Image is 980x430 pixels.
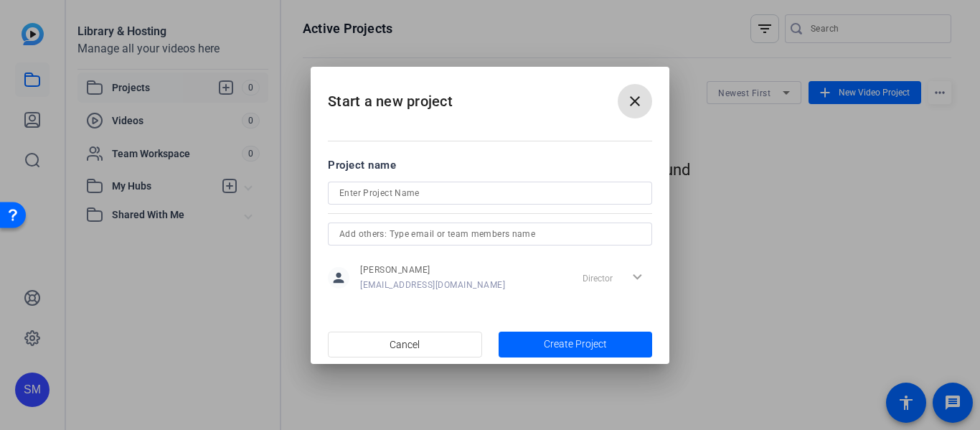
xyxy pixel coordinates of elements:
[339,225,641,243] input: Add others: Type email or team members name
[328,267,349,289] mat-icon: person
[360,279,505,291] span: [EMAIL_ADDRESS][DOMAIN_NAME]
[626,93,644,110] mat-icon: close
[499,332,653,357] button: Create Project
[390,331,420,358] span: Cancel
[360,264,505,276] span: [PERSON_NAME]
[311,67,669,125] h2: Start a new project
[328,157,652,173] div: Project name
[328,332,482,357] button: Cancel
[544,337,607,352] span: Create Project
[339,184,641,202] input: Enter Project Name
